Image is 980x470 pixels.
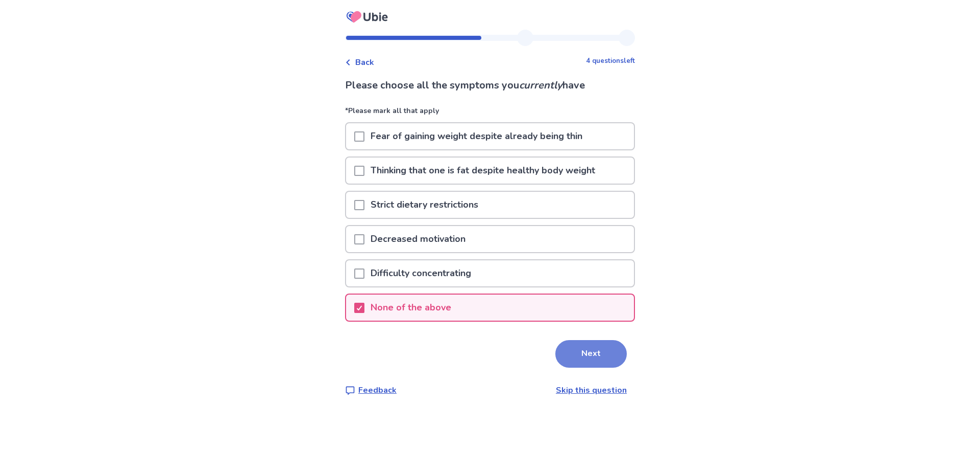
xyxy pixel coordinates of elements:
p: None of the above [364,295,457,321]
span: Back [355,56,374,69]
p: Strict dietary restrictions [364,192,484,218]
p: *Please mark all that apply [345,105,635,122]
p: Fear of gaining weight despite already being thin [364,123,589,149]
p: Decreased motivation [364,226,472,252]
i: currently [519,78,562,92]
a: Feedback [345,384,397,396]
p: Feedback [358,384,397,396]
p: 4 questions left [586,56,635,66]
button: Next [555,340,627,368]
p: Please choose all the symptoms you have [345,78,635,93]
p: Thinking that one is fat despite healthy body weight [364,158,601,184]
a: Skip this question [556,385,627,396]
p: Difficulty concentrating [364,260,477,286]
